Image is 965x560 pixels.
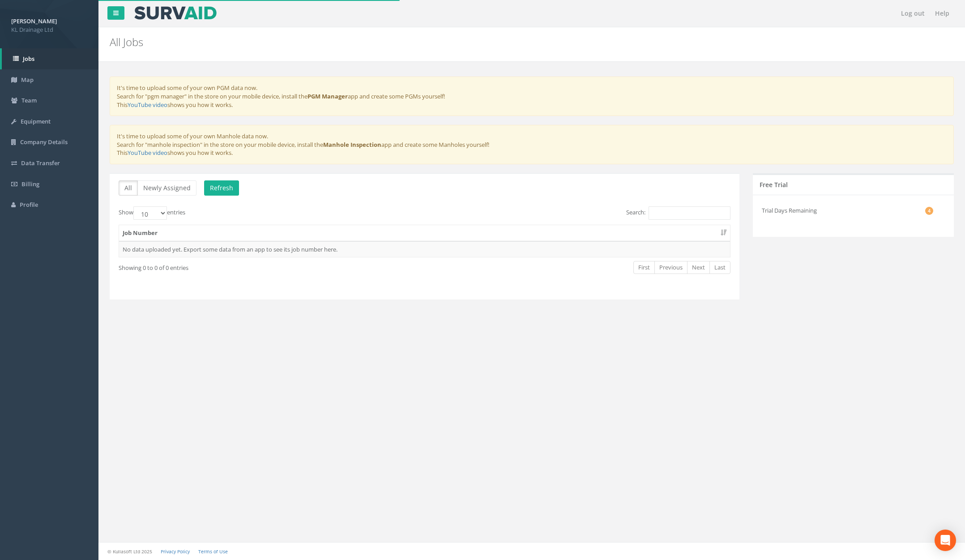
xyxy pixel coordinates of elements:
[119,260,366,272] div: Showing 0 to 0 of 0 entries
[21,159,60,167] span: Data Transfer
[687,261,710,274] a: Next
[128,101,167,109] a: YouTube video
[119,241,730,257] td: No data uploaded yet. Export some data from an app to see its job number here.
[20,138,68,146] span: Company Details
[935,530,956,551] div: Open Intercom Messenger
[709,261,730,274] a: Last
[21,76,34,84] span: Map
[649,206,730,220] input: Search:
[110,36,811,48] h2: All Jobs
[762,202,933,219] li: Trial Days Remaining
[323,141,381,149] b: Manhole Inspection
[2,48,98,69] a: Jobs
[626,206,730,220] label: Search:
[110,125,954,164] div: It's time to upload some of your own Manhole data now. Search for "manhole inspection" in the sto...
[11,15,87,34] a: [PERSON_NAME] KL Drainage Ltd
[128,149,167,157] a: YouTube video
[119,206,185,220] label: Show entries
[307,92,348,100] b: PGM Manager
[119,225,730,241] th: Job Number: activate to sort column ascending
[20,201,38,209] span: Profile
[204,180,239,196] button: Refresh
[633,261,655,274] a: First
[119,180,138,196] button: All
[654,261,687,274] a: Previous
[21,96,37,104] span: Team
[11,17,57,25] strong: [PERSON_NAME]
[760,181,788,188] h5: Free Trial
[107,548,152,555] small: © Kullasoft Ltd 2025
[137,180,196,196] button: Newly Assigned
[21,117,51,125] span: Equipment
[133,206,167,220] select: Showentries
[161,548,190,555] a: Privacy Policy
[21,180,39,188] span: Billing
[198,548,228,555] a: Terms of Use
[110,77,954,116] div: It's time to upload some of your own PGM data now. Search for "pgm manager" in the store on your ...
[23,55,34,63] span: Jobs
[925,207,933,215] span: 4
[11,26,87,34] span: KL Drainage Ltd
